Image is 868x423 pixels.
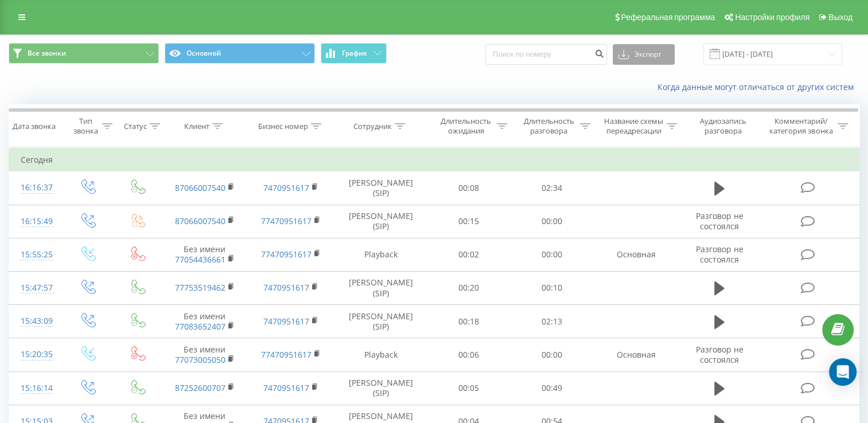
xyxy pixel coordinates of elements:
td: [PERSON_NAME] (SIP) [334,305,427,338]
td: Основная [593,338,679,371]
a: 77054436661 [175,254,225,265]
td: 02:13 [510,305,593,338]
div: 15:55:25 [21,244,50,266]
td: 02:34 [510,171,593,205]
a: 7470951617 [263,282,309,293]
a: Когда данные могут отличаться от других систем [657,81,859,92]
td: 00:00 [510,338,593,371]
div: Сотрудник [353,122,392,131]
td: [PERSON_NAME] (SIP) [334,371,427,405]
div: 15:43:09 [21,310,50,332]
td: Основная [593,238,679,271]
a: 87252600707 [175,382,225,393]
div: Длительность разговора [520,116,577,136]
a: 77470951617 [261,216,312,226]
td: 00:00 [510,205,593,238]
td: 00:05 [427,371,511,405]
td: Playback [334,338,427,371]
span: Разговор не состоялся [695,210,743,232]
input: Поиск по номеру [485,44,607,65]
div: 16:16:37 [21,177,50,199]
span: Реферальная программа [621,13,715,22]
td: Playback [334,238,427,271]
td: 00:06 [427,338,511,371]
a: 87066007540 [175,216,225,226]
span: Все звонки [28,49,66,58]
td: 00:15 [427,205,511,238]
div: Бизнес номер [258,122,308,131]
span: График [342,49,367,57]
td: [PERSON_NAME] (SIP) [334,171,427,205]
td: 00:00 [510,238,593,271]
div: 15:16:14 [21,377,50,399]
td: 00:08 [427,171,511,205]
a: 77083652407 [175,321,225,332]
button: Все звонки [9,43,159,64]
td: 00:49 [510,371,593,405]
span: Настройки профиля [735,13,809,22]
div: Тип звонка [72,116,99,136]
a: 7470951617 [263,382,309,393]
td: 00:10 [510,271,593,304]
a: 77073005050 [175,354,225,365]
div: 15:20:35 [21,343,50,366]
span: Разговор не состоялся [695,244,743,265]
td: 00:20 [427,271,511,304]
td: Без имени [162,238,248,271]
button: Экспорт [613,44,675,65]
span: Разговор не состоялся [695,344,743,365]
button: Основной [165,43,315,64]
a: 7470951617 [263,316,309,327]
td: Без имени [162,305,248,338]
td: Сегодня [9,148,859,171]
button: График [321,43,387,64]
div: Статус [124,122,147,131]
span: Выход [828,13,853,22]
td: 00:18 [427,305,511,338]
a: 77470951617 [261,249,312,260]
div: Дата звонка [13,122,56,131]
div: Open Intercom Messenger [829,358,857,386]
div: 15:47:57 [21,277,50,299]
div: 16:15:49 [21,210,50,233]
td: [PERSON_NAME] (SIP) [334,205,427,238]
div: Название схемы переадресации [604,116,664,136]
div: Аудиозапись разговора [690,116,757,136]
div: Комментарий/категория звонка [768,116,835,136]
a: 7470951617 [263,182,309,193]
div: Длительность ожидания [438,116,495,136]
a: 77753519462 [175,282,225,293]
a: 77470951617 [261,349,312,360]
td: 00:02 [427,238,511,271]
td: Без имени [162,338,248,371]
div: Клиент [184,122,209,131]
td: [PERSON_NAME] (SIP) [334,271,427,304]
a: 87066007540 [175,182,225,193]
